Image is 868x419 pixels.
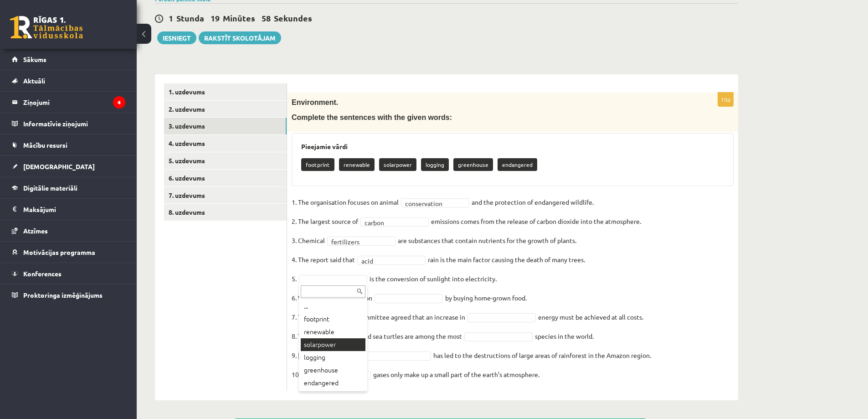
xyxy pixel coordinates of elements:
div: solarpower [301,338,365,351]
div: ... [301,300,365,313]
div: renewable [301,326,365,338]
div: endangered [301,377,365,389]
div: logging [301,351,365,364]
div: greenhouse [301,364,365,377]
div: footprint [301,313,365,326]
